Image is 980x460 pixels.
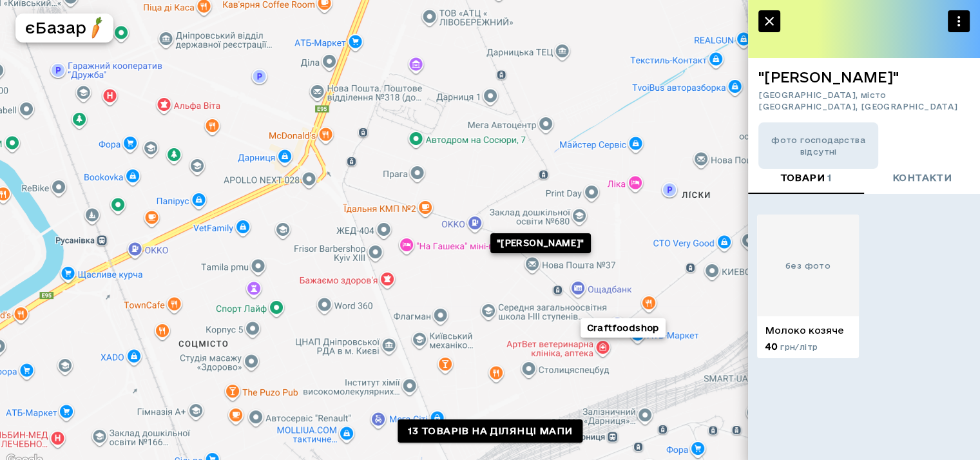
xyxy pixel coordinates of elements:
[827,172,832,183] span: 1
[765,340,818,353] p: 40
[580,318,665,338] button: Craftfoodshop
[15,14,113,43] button: єБазарlogo
[757,215,859,359] a: без фотоМолоко козяче40 грн/літр
[765,324,851,337] p: Молоко козяче
[25,17,86,38] h5: єБазар
[490,233,590,253] button: "[PERSON_NAME]"
[758,134,878,157] span: фото господарства відсутні
[758,68,970,86] h6: "[PERSON_NAME]"
[785,260,831,271] span: без фото
[398,419,582,443] a: 13 товарів на ділянці мапи
[85,16,108,39] img: logo
[780,342,818,351] span: грн/літр
[780,170,832,186] span: товари
[892,170,952,186] span: контакти
[758,89,970,112] span: [GEOGRAPHIC_DATA], місто [GEOGRAPHIC_DATA], [GEOGRAPHIC_DATA]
